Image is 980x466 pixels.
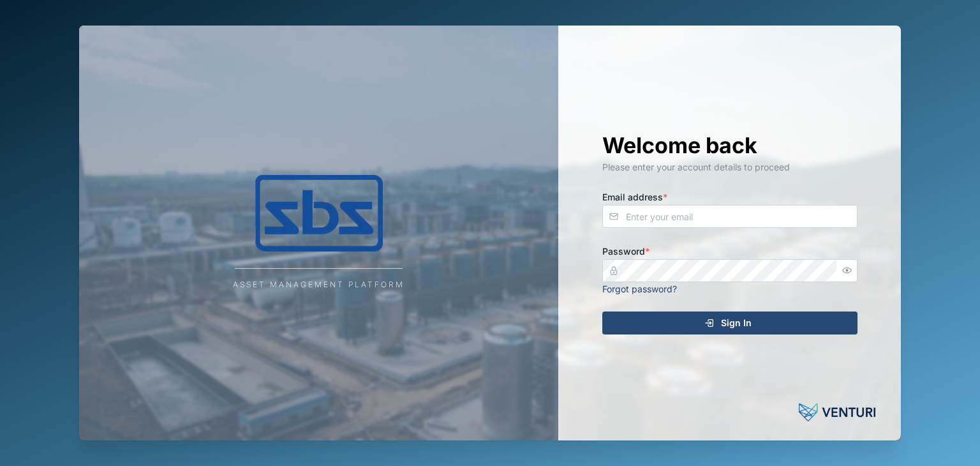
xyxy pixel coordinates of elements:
input: Enter your email [602,205,857,228]
img: Powered by: Venturi [799,400,875,425]
label: Password [602,244,650,259]
label: Email address [602,190,667,204]
div: Please enter your account details to proceed [602,160,857,174]
h1: Welcome back [602,132,857,160]
img: Company Logo [191,175,447,252]
a: Forgot password? [602,283,677,294]
div: Asset Management Platform [233,279,405,291]
button: Sign In [602,312,857,334]
span: Sign In [721,312,752,334]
